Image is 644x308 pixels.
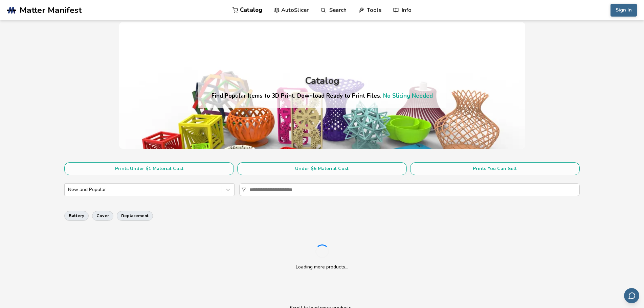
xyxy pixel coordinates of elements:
[624,288,639,303] button: Send feedback via email
[410,162,580,175] button: Prints You Can Sell
[305,76,339,86] div: Catalog
[20,5,82,15] span: Matter Manifest
[296,263,348,270] p: Loading more products...
[610,4,637,17] button: Sign In
[64,211,89,220] button: battery
[92,211,113,220] button: cover
[64,162,234,175] button: Prints Under $1 Material Cost
[212,92,433,100] h4: Find Popular Items to 3D Print. Download Ready to Print Files.
[117,211,153,220] button: replacement
[68,187,69,192] input: New and Popular
[237,162,407,175] button: Under $5 Material Cost
[383,92,433,100] a: No Slicing Needed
